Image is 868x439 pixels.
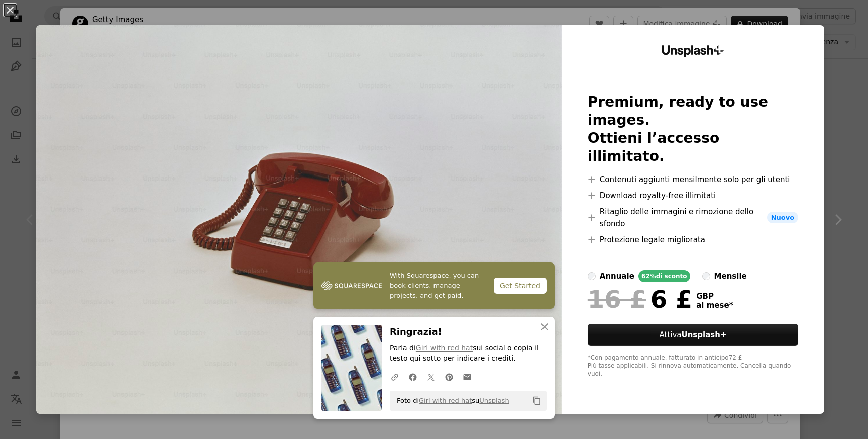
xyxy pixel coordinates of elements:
[390,325,547,339] h3: Ringrazia!
[588,206,798,230] li: Ritaglio delle immagini e rimozione dello sfondo
[479,397,509,404] a: Unsplash
[422,367,440,387] a: Condividi su Twitter
[588,324,798,346] button: AttivaUnsplash+
[696,292,733,301] span: GBP
[588,272,596,280] input: annuale62%di sconto
[588,173,798,186] li: Contenuti aggiunti mensilmente solo per gli utenti
[392,393,509,409] span: Foto di su
[588,286,692,312] div: 6 £
[638,270,690,282] div: 62% di sconto
[696,301,733,310] span: al mese *
[588,234,798,246] li: Protezione legale migliorata
[440,367,458,387] a: Condividi su Pinterest
[313,262,555,309] a: With Squarespace, you can book clients, manage projects, and get paid.Get Started
[682,330,727,339] strong: Unsplash+
[588,190,798,202] li: Download royalty-free illimitati
[404,367,422,387] a: Condividi su Facebook
[588,93,798,165] h2: Premium, ready to use images. Ottieni l’accesso illimitato.
[600,270,634,282] div: annuale
[321,278,382,293] img: file-1747939142011-51e5cc87e3c9
[458,367,476,387] a: Condividi per email
[494,278,547,294] div: Get Started
[419,397,472,404] a: Girl with red hat
[714,270,747,282] div: mensile
[390,271,486,301] span: With Squarespace, you can book clients, manage projects, and get paid.
[767,212,798,224] span: Nuovo
[416,344,473,352] a: Girl with red hat
[588,354,798,378] div: *Con pagamento annuale, fatturato in anticipo 72 £ Più tasse applicabili. Si rinnova automaticame...
[390,343,547,364] p: Parla di sui social o copia il testo qui sotto per indicare i crediti.
[702,272,710,280] input: mensile
[528,392,546,409] button: Copia negli appunti
[588,286,646,312] span: 16 £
